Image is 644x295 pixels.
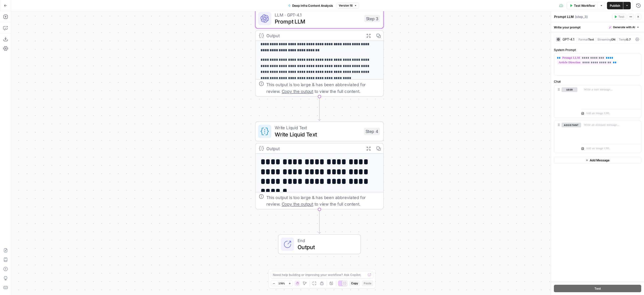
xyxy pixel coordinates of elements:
[575,14,588,19] span: ( step_3 )
[626,38,631,41] span: 0.7
[615,37,619,41] span: |
[590,158,610,163] span: Add Message
[612,14,626,20] button: Test
[255,234,384,254] div: EndOutput
[563,38,574,41] div: GPT-4.1
[266,32,361,39] div: Output
[613,25,635,29] span: Generate with AI
[619,38,626,41] span: Temp
[618,15,624,19] span: Test
[554,121,577,153] div: assistant
[554,47,641,52] label: System Prompt
[298,237,354,244] span: End
[364,128,380,135] div: Step 4
[351,281,358,285] span: Copy
[567,2,598,9] button: Test Workflow
[607,2,623,9] button: Publish
[349,280,360,286] button: Copy
[275,11,361,18] span: LLM · GPT-4.1
[266,81,380,95] div: This output is too large & has been abbreviated for review. to view the full content.
[554,285,641,292] button: Test
[579,38,588,41] span: Format
[278,281,285,285] span: 178%
[610,3,620,8] span: Publish
[292,3,333,8] span: Deep Infra Content Analysis
[275,17,361,26] span: Prompt LLM
[611,38,615,41] span: ON
[562,87,577,92] button: user
[607,24,641,30] button: Generate with AI
[554,14,574,19] textarea: Prompt LLM
[588,38,594,41] span: Text
[275,130,361,139] span: Write Liquid Text
[285,2,336,9] button: Deep Infra Content Analysis
[266,145,361,152] div: Output
[362,280,373,286] button: Paste
[266,194,380,207] div: This output is too large & has been abbreviated for review. to view the full content.
[594,286,601,291] span: Test
[364,15,380,22] div: Step 3
[275,124,361,131] span: Write Liquid Text
[318,209,321,233] g: Edge from step_4 to end
[298,243,354,251] span: Output
[554,85,577,117] div: user
[551,22,644,32] div: Write your prompt
[576,37,579,41] span: |
[339,3,353,8] span: Version 16
[282,201,313,206] span: Copy the output
[554,157,641,164] button: Add Message
[574,3,595,8] span: Test Workflow
[318,97,321,121] g: Edge from step_3 to step_4
[282,89,313,94] span: Copy the output
[597,38,611,41] span: Streaming
[337,3,359,9] button: Version 16
[554,79,641,84] label: Chat
[364,281,371,285] span: Paste
[562,123,581,127] button: assistant
[594,37,597,41] span: |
